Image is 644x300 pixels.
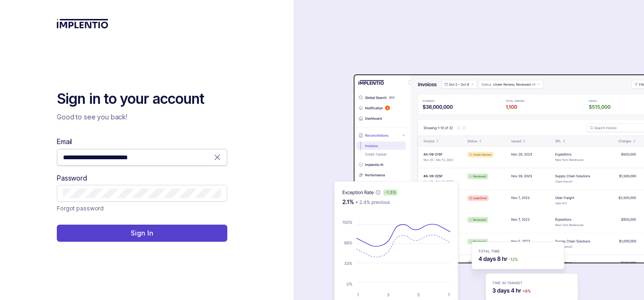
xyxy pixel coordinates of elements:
[57,19,108,28] img: logo
[57,204,104,213] a: Link Forgot password
[57,137,72,146] label: Email
[57,225,227,242] button: Sign In
[57,204,104,213] p: Forgot password
[57,173,87,183] label: Password
[131,228,153,238] p: Sign In
[57,90,227,109] h2: Sign in to your account
[57,112,227,122] p: Good to see you back!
